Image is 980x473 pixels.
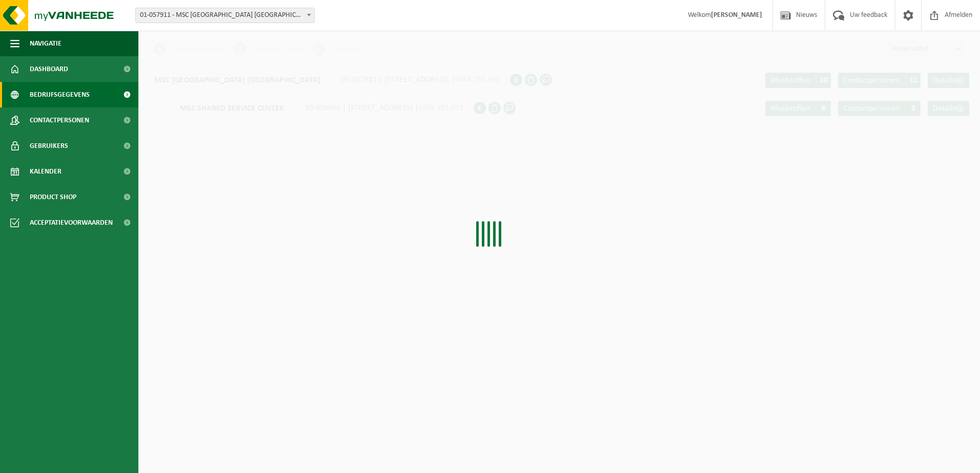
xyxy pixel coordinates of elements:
span: 01-057911 - MSC BELGIUM NV - ANTWERPEN [136,8,314,23]
span: Contactpersonen [843,104,900,113]
span: Kalender [30,159,62,184]
span: 0464.255.361 [455,76,500,84]
a: Contactpersonen 11 [838,73,921,88]
span: Dashboard [30,56,68,82]
span: Navigatie [30,31,62,56]
span: Bedrijfsgegevens [30,82,90,107]
span: Contactpersonen [843,76,900,84]
span: Alleen actief [888,41,965,57]
a: Contactpersonen 5 [838,101,921,116]
li: Business Partner [154,41,227,57]
span: Details [933,104,956,113]
a: Details [928,101,969,116]
span: 01-057911 - MSC BELGIUM NV - ANTWERPEN [135,8,315,23]
a: Afvalstoffen 10 [765,73,831,88]
span: 0765.381.072 [418,104,463,112]
span: Afvalstoffen [770,104,810,113]
span: Afvalstoffen [770,76,810,84]
span: 6 [815,101,831,116]
div: 01-057911 | [STREET_ADDRESS] | [144,67,510,93]
span: 5 [905,101,921,116]
a: Details [928,73,969,88]
strong: [PERSON_NAME] [711,11,762,19]
span: MSC [GEOGRAPHIC_DATA] [GEOGRAPHIC_DATA] [144,68,331,92]
span: 11 [905,73,921,88]
span: Contactpersonen [30,107,89,133]
span: Alleen actief [888,42,964,56]
span: Acceptatievoorwaarden [30,210,113,235]
div: 10-859560 | [STREET_ADDRESS] | [169,95,474,121]
span: 10 [815,73,831,88]
span: Details [933,76,956,84]
span: MSC SHARED SERVICE CENTER [170,96,295,120]
span: Gebruikers [30,133,68,159]
li: Vlarema [313,41,359,57]
span: Product Shop [30,184,76,210]
a: Afvalstoffen 6 [765,101,831,116]
li: Producent naam [234,41,306,57]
